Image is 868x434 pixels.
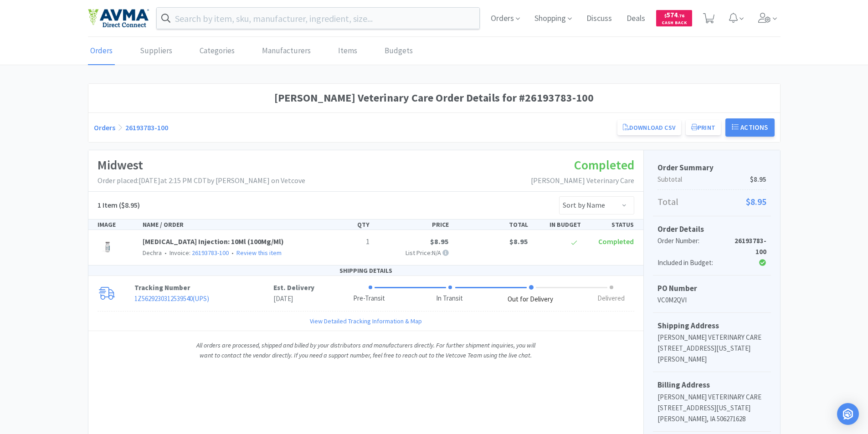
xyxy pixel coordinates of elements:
div: TOTAL [452,220,532,230]
div: Pre-Transit [353,293,385,304]
h5: ($8.95) [98,199,140,211]
p: VC0M2QVI [657,295,766,306]
span: $8.95 [750,174,766,185]
span: • [230,249,235,257]
h1: Midwest [98,155,305,175]
a: Discuss [583,15,616,23]
span: $8.95 [509,237,528,246]
span: $8.95 [746,194,766,209]
a: Items [336,37,360,65]
h1: [PERSON_NAME] Veterinary Care Order Details for #26193783-100 [94,89,775,107]
a: 1Z5629230312539540(UPS) [134,294,209,303]
p: List Price: N/A [377,248,449,258]
span: 574 [664,10,684,19]
div: STATUS [585,220,637,230]
a: 26193783-100 [192,249,229,257]
span: $8.95 [430,237,449,246]
p: Subtotal [657,174,766,185]
p: [PERSON_NAME] VETERINARY CARE [657,392,766,403]
a: 26193783-100 [125,123,168,132]
span: Completed [574,157,634,173]
a: Orders [88,37,115,65]
a: Budgets [382,37,415,65]
div: Included in Budget: [657,257,730,268]
span: $ [664,13,667,19]
a: [MEDICAL_DATA] Injection: 10Ml (100Mg/Ml) [143,237,284,246]
a: Manufacturers [260,37,313,65]
span: 1 Item [98,200,118,209]
a: Categories [197,37,237,65]
div: IN BUDGET [532,220,585,230]
h5: Shipping Address [657,320,766,332]
span: . 76 [678,13,684,19]
p: Est. Delivery [273,282,314,293]
a: Download CSV [617,120,681,135]
div: QTY [320,220,373,230]
a: Review this item [236,249,282,257]
button: Actions [725,118,775,137]
h5: Billing Address [657,379,766,391]
input: Search by item, sku, manufacturer, ingredient, size... [157,8,480,29]
img: 0a2d1a6f258f408ba4928bb19b2b23c0_543056.jpeg [98,236,118,256]
i: All orders are processed, shipped and billed by your distributors and manufacturers directly. For... [196,341,535,359]
a: $574.76Cash Back [656,6,692,31]
h5: Order Summary [657,162,766,174]
div: Out for Delivery [508,294,553,305]
p: Order placed: [DATE] at 2:15 PM CDT by [PERSON_NAME] on Vetcove [98,175,305,187]
p: [PERSON_NAME], IA 506271628 [657,414,766,424]
h5: PO Number [657,282,766,295]
div: In Transit [436,293,463,304]
a: Deals [623,15,649,23]
strong: 26193783-100 [734,236,766,256]
a: Suppliers [138,37,175,65]
div: NAME / ORDER [139,220,320,230]
button: Print [686,120,721,135]
img: e4e33dab9f054f5782a47901c742baa9_102.png [88,9,149,28]
div: Delivered [597,293,625,304]
div: Order Number: [657,235,730,257]
span: Completed [598,237,634,246]
a: Orders [94,123,115,132]
span: Dechra [143,249,162,257]
p: 1 [324,236,370,248]
h5: Order Details [657,223,766,235]
p: Tracking Number [134,282,273,293]
span: • [163,249,168,257]
div: IMAGE [94,220,139,230]
span: Cash Back [662,20,687,26]
p: [PERSON_NAME] VETERINARY CARE [STREET_ADDRESS][US_STATE][PERSON_NAME] [657,332,766,365]
span: Invoice: [162,249,229,257]
div: Open Intercom Messenger [837,403,859,425]
p: [PERSON_NAME] Veterinary Care [531,175,634,187]
div: PRICE [373,220,452,230]
p: [STREET_ADDRESS][US_STATE] [657,403,766,414]
a: View Detailed Tracking Information & Map [310,316,422,326]
p: [DATE] [273,293,314,304]
div: SHIPPING DETAILS [88,266,643,276]
p: Total [657,194,766,209]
